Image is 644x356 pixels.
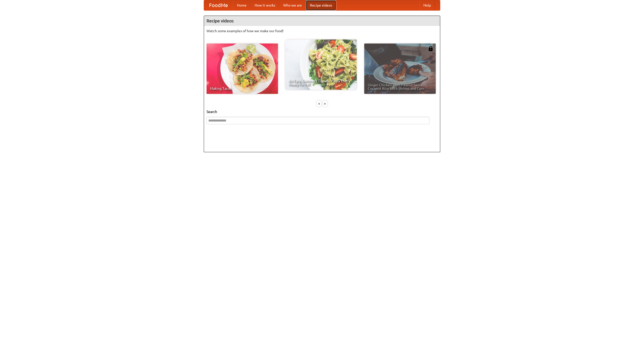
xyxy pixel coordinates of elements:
div: « [317,100,321,107]
h4: Recipe videos [204,16,440,26]
a: Recipe videos [306,0,336,10]
a: An Easy, Summery Tomato Pasta That's Ready for Fall [285,39,357,90]
img: 483408.png [428,46,433,51]
a: Help [419,0,435,10]
span: An Easy, Summery Tomato Pasta That's Ready for Fall [289,79,353,86]
span: Making Tacos [210,87,274,90]
p: Watch some examples of how we make our food! [207,28,437,33]
h5: Search [207,109,437,114]
a: Home [233,0,251,10]
a: Who we are [279,0,306,10]
div: » [323,100,327,107]
a: Making Tacos [207,44,278,94]
a: How it works [251,0,279,10]
a: FoodMe [204,0,233,10]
